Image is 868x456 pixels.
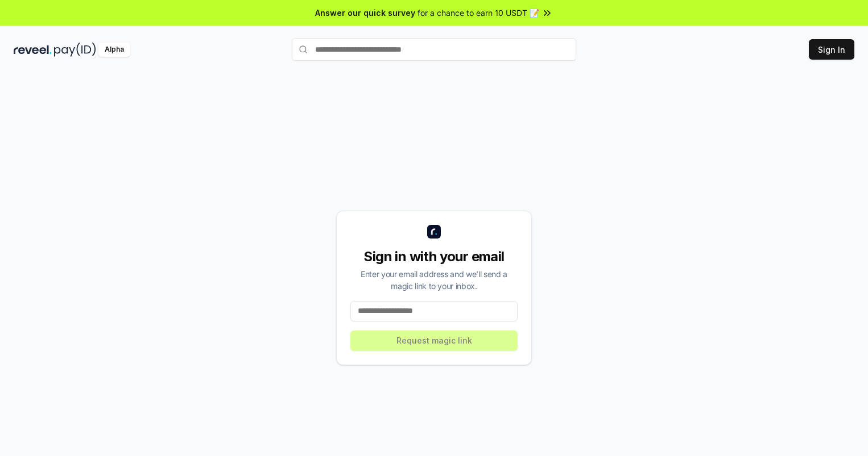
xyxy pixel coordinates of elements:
span: Answer our quick survey [315,7,415,19]
button: Sign In [809,39,854,60]
img: logo_small [427,225,441,239]
div: Alpha [98,43,130,57]
span: for a chance to earn 10 USDT 📝 [418,7,539,19]
div: Enter your email address and we’ll send a magic link to your inbox. [350,268,518,292]
img: pay_id [54,43,96,57]
img: reveel_dark [14,43,52,57]
div: Sign in with your email [350,248,518,266]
